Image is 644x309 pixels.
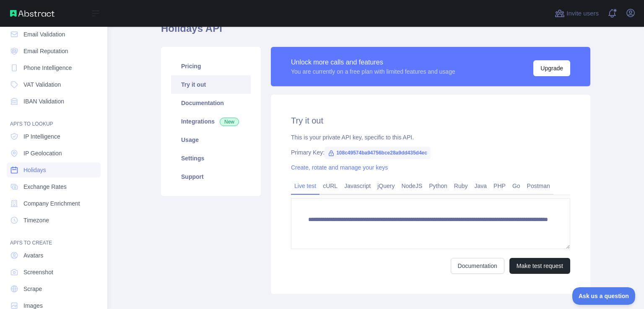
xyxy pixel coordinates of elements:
[23,199,80,208] span: Company Enrichment
[220,118,239,126] span: New
[374,179,398,193] a: jQuery
[7,265,101,280] a: Screenshot
[533,60,570,76] button: Upgrade
[7,162,101,178] a: Holidays
[23,285,42,293] span: Scrape
[171,57,251,75] a: Pricing
[7,94,101,109] a: IBAN Validation
[566,9,599,18] span: Invite users
[291,67,455,76] div: You are currently on a free plan with limited features and usage
[325,147,431,159] span: 108c49574ba94756bce28a9dd435d4ec
[7,229,101,246] div: API'S TO CREATE
[23,64,72,72] span: Phone Intelligence
[23,97,64,106] span: IBAN Validation
[291,179,319,193] a: Live test
[398,179,426,193] a: NodeJS
[451,179,471,193] a: Ruby
[7,179,101,194] a: Exchange Rates
[426,179,451,193] a: Python
[23,268,53,276] span: Screenshot
[471,179,491,193] a: Java
[171,131,251,149] a: Usage
[524,179,553,193] a: Postman
[291,148,570,157] div: Primary Key:
[7,77,101,92] a: VAT Validation
[7,281,101,296] a: Scrape
[23,132,60,141] span: IP Intelligence
[509,179,524,193] a: Go
[23,80,61,89] span: VAT Validation
[291,115,570,126] h2: Try it out
[291,164,388,171] a: Create, rotate and manage your keys
[7,129,101,144] a: IP Intelligence
[7,60,101,75] a: Phone Intelligence
[23,251,43,260] span: Avatars
[7,248,101,263] a: Avatars
[23,47,68,55] span: Email Reputation
[161,22,590,42] h1: Holidays API
[23,183,67,191] span: Exchange Rates
[490,179,509,193] a: PHP
[23,149,62,157] span: IP Geolocation
[23,166,46,174] span: Holidays
[572,287,636,305] iframe: Toggle Customer Support
[7,27,101,42] a: Email Validation
[171,75,251,94] a: Try it out
[171,167,251,186] a: Support
[171,149,251,167] a: Settings
[7,146,101,161] a: IP Geolocation
[7,111,101,127] div: API'S TO LOOKUP
[291,133,570,142] div: This is your private API key, specific to this API.
[171,94,251,112] a: Documentation
[10,10,55,17] img: Abstract API
[291,57,455,67] div: Unlock more calls and features
[7,44,101,59] a: Email Reputation
[23,216,49,224] span: Timezone
[171,112,251,131] a: Integrations New
[451,258,504,274] a: Documentation
[553,7,600,20] button: Invite users
[23,30,65,39] span: Email Validation
[7,213,101,228] a: Timezone
[509,258,570,274] button: Make test request
[319,179,341,193] a: cURL
[7,196,101,211] a: Company Enrichment
[341,179,374,193] a: Javascript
